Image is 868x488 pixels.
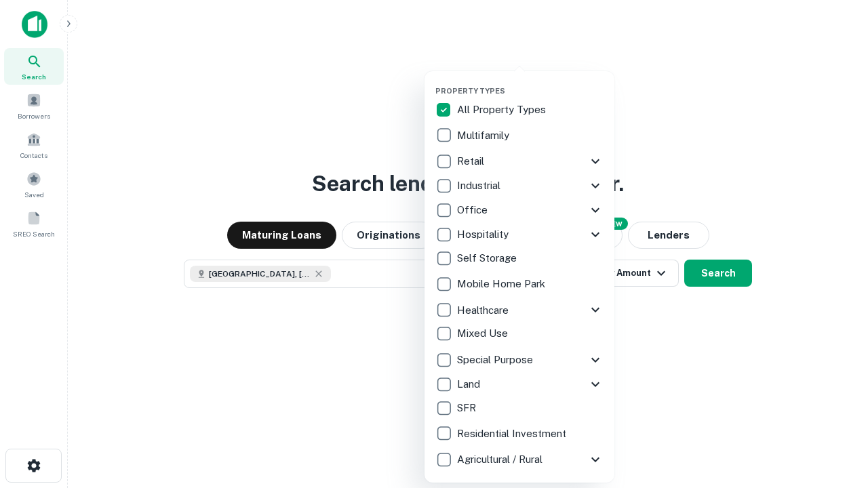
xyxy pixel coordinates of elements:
p: Self Storage [457,250,519,266]
p: All Property Types [457,102,549,118]
p: SFR [457,400,479,416]
div: Office [435,198,604,222]
p: Office [457,202,490,218]
div: Healthcare [435,298,604,322]
iframe: Chat Widget [800,380,868,445]
div: Land [435,372,604,396]
p: Industrial [457,178,503,194]
div: Agricultural / Rural [435,447,604,472]
p: Mixed Use [457,325,511,342]
p: Residential Investment [457,426,569,442]
p: Agricultural / Rural [457,451,545,468]
div: Hospitality [435,222,604,247]
p: Multifamily [457,127,512,144]
div: Retail [435,149,604,174]
p: Retail [457,153,487,169]
p: Healthcare [457,302,511,319]
p: Hospitality [457,226,511,243]
div: Industrial [435,174,604,198]
p: Special Purpose [457,352,536,368]
p: Land [457,376,483,392]
p: Mobile Home Park [457,276,548,292]
span: Property Types [435,87,505,95]
div: Special Purpose [435,348,604,372]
